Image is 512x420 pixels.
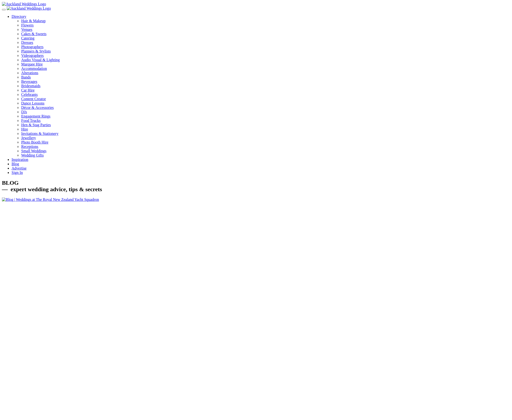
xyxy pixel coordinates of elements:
a: Alterations [21,71,38,75]
a: Dance Lessons [21,101,44,105]
button: Menu [2,9,6,10]
span: expert wedding advice, tips & secrets [11,186,102,192]
a: DJs [21,110,27,114]
a: Small Weddings [21,149,46,153]
a: Content Creator [21,97,46,101]
a: Photographers [21,45,510,49]
a: Venues [21,27,510,32]
a: Hair & Makeup [21,19,510,23]
a: Invitations & Stationery [21,131,59,136]
a: Photo Booth Hire [21,140,48,144]
a: Hen & Stag Parties [21,123,51,127]
a: Celebrants [21,92,38,97]
a: Blog [12,162,19,166]
a: Planners & Stylists [21,49,510,53]
a: Directory [12,14,26,19]
span: — [2,186,8,192]
h1: BLOG [2,180,510,193]
a: Bridesmaids [21,84,40,88]
a: Inspiration [12,157,28,162]
a: Bands [21,75,31,79]
a: Flowers [21,23,510,27]
a: Hire [21,127,28,131]
a: Engagement Rings [21,114,50,118]
a: Advertise [12,166,26,170]
a: Wedding Gifts [21,153,44,157]
a: Catering [21,36,510,40]
a: Sign In [12,171,23,175]
a: Receptions [21,144,38,149]
a: Dresses [21,40,510,45]
a: Beverages [21,79,37,84]
a: Marquee Hire [21,62,510,66]
a: Décor & Accessories [21,105,54,110]
img: Auckland Weddings Logo [7,6,51,11]
a: Jewellery [21,136,36,140]
a: Car Hire [21,88,35,92]
a: Audio Visual & Lighting [21,58,510,62]
img: Blog | Weddings at The Royal New Zealand Yacht Squadron [2,197,99,202]
a: Cakes & Sweets [21,32,510,36]
a: Videographers [21,53,510,58]
img: Auckland Weddings Logo [2,2,46,6]
a: Accommodation [21,66,47,71]
a: Food Trucks [21,118,40,123]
